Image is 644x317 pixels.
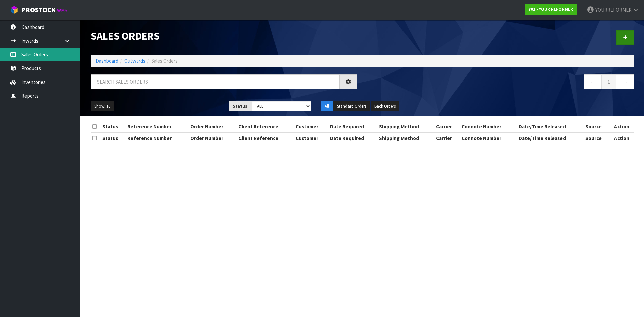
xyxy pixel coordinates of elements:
strong: Y01 - YOUR REFORMER [529,6,573,12]
button: Show: 10 [91,101,114,112]
a: 1 [601,74,616,89]
span: YOURREFORMER [595,7,632,13]
th: Status [101,133,126,143]
input: Search sales orders [91,74,340,89]
th: Reference Number [126,133,189,143]
th: Date/Time Released [517,133,584,143]
th: Action [609,121,634,132]
th: Action [609,133,634,143]
th: Reference Number [126,121,189,132]
small: WMS [57,7,67,14]
th: Client Reference [237,133,294,143]
th: Carrier [434,133,460,143]
th: Shipping Method [377,133,434,143]
img: cube-alt.png [10,6,18,14]
th: Status [101,121,126,132]
th: Source [584,121,610,132]
a: → [616,74,634,89]
th: Order Number [189,133,237,143]
th: Shipping Method [377,121,434,132]
h1: Sales Orders [91,30,357,42]
th: Customer [294,121,328,132]
a: Dashboard [96,58,118,64]
span: ProStock [21,6,56,14]
th: Source [584,133,610,143]
th: Carrier [434,121,460,132]
strong: Status: [233,103,249,109]
button: All [321,101,333,112]
nav: Page navigation [367,74,634,91]
button: Standard Orders [333,101,370,112]
a: Outwards [124,58,145,64]
th: Order Number [189,121,237,132]
th: Date Required [328,121,377,132]
span: Sales Orders [151,58,178,64]
a: ← [584,74,602,89]
th: Connote Number [460,121,517,132]
th: Connote Number [460,133,517,143]
th: Date/Time Released [517,121,584,132]
th: Client Reference [237,121,294,132]
th: Customer [294,133,328,143]
th: Date Required [328,133,377,143]
button: Back Orders [371,101,399,112]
